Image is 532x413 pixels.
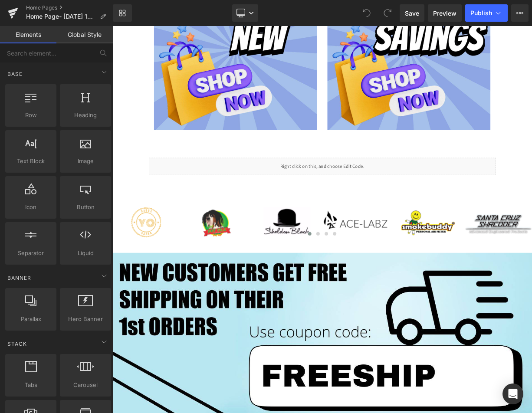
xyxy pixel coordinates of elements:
[7,70,23,78] span: Base
[502,383,523,404] div: Open Intercom Messenger
[62,203,108,212] span: Button
[8,315,54,324] span: Parallax
[62,157,108,166] span: Image
[465,4,508,22] button: Publish
[113,4,132,22] a: New Library
[56,26,113,43] a: Global Style
[62,315,108,324] span: Hero Banner
[26,13,96,20] span: Home Page- [DATE] 13:42:30
[62,111,108,120] span: Heading
[8,111,54,120] span: Row
[62,249,108,258] span: Liquid
[26,4,113,11] a: Home Pages
[8,203,54,212] span: Icon
[470,10,492,16] span: Publish
[8,380,54,390] span: Tabs
[358,4,375,22] button: Undo
[8,157,54,166] span: Text Block
[379,4,396,22] button: Redo
[433,9,456,18] span: Preview
[7,340,28,348] span: Stack
[7,274,32,282] span: Banner
[405,9,419,18] span: Save
[428,4,462,22] a: Preview
[8,249,54,258] span: Separator
[511,4,529,22] button: More
[62,380,108,390] span: Carousel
